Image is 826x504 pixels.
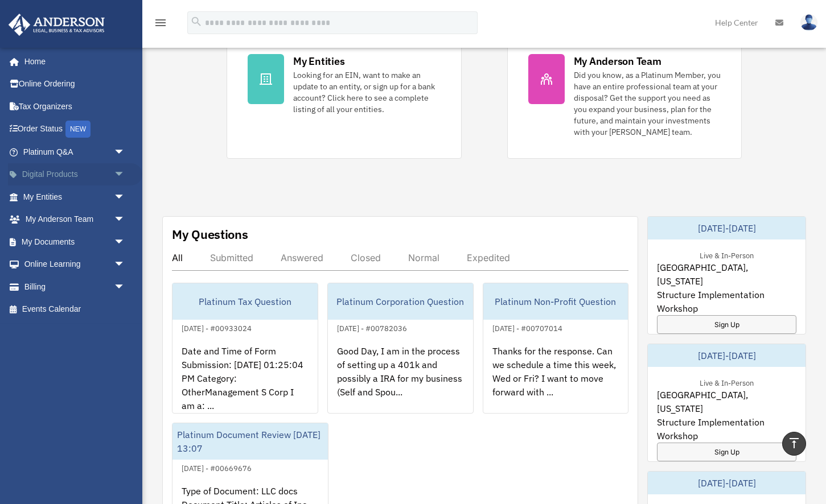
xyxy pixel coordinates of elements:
[114,163,137,187] span: arrow_drop_down
[172,283,318,414] a: Platinum Tax Question[DATE] - #00933024Date and Time of Form Submission: [DATE] 01:25:04 PM Categ...
[787,436,801,450] i: vertical_align_top
[657,261,796,288] span: [GEOGRAPHIC_DATA], [US_STATE]
[114,141,137,164] span: arrow_drop_down
[648,344,806,367] div: [DATE]-[DATE]
[467,252,510,263] div: Expedited
[8,163,142,186] a: Digital Productsarrow_drop_down
[328,335,473,424] div: Good Day, I am in the process of setting up a 401k and possibly a IRA for my business (Self and S...
[691,249,763,261] div: Live & In-Person
[483,283,629,414] a: Platinum Non-Profit Question[DATE] - #00707014Thanks for the response. Can we schedule a time thi...
[172,283,318,320] div: Platinum Tax Question
[114,230,137,254] span: arrow_drop_down
[483,321,572,333] div: [DATE] - #00707014
[574,54,661,68] div: My Anderson Team
[8,275,142,298] a: Billingarrow_drop_down
[8,298,142,321] a: Events Calendar
[351,252,381,263] div: Closed
[8,253,142,276] a: Online Learningarrow_drop_down
[154,16,167,30] i: menu
[483,283,628,320] div: Platinum Non-Profit Question
[227,33,461,159] a: My Entities Looking for an EIN, want to make an update to an entity, or sign up for a bank accoun...
[8,50,137,73] a: Home
[172,252,183,263] div: All
[483,335,628,424] div: Thanks for the response. Can we schedule a time this week, Wed or Fri? I want to move forward wit...
[114,185,137,209] span: arrow_drop_down
[8,73,142,96] a: Online Ordering
[657,315,796,334] a: Sign Up
[172,226,248,243] div: My Questions
[327,283,474,414] a: Platinum Corporation Question[DATE] - #00782036Good Day, I am in the process of setting up a 401k...
[328,283,473,320] div: Platinum Corporation Question
[8,208,142,231] a: My Anderson Teamarrow_drop_down
[800,14,817,31] img: User Pic
[190,15,203,28] i: search
[172,335,318,424] div: Date and Time of Form Submission: [DATE] 01:25:04 PM Category: OtherManagement S Corp I am a: ...
[8,141,142,163] a: Platinum Q&Aarrow_drop_down
[648,472,806,494] div: [DATE]-[DATE]
[114,253,137,276] span: arrow_drop_down
[114,208,137,232] span: arrow_drop_down
[657,443,796,461] a: Sign Up
[5,14,108,36] img: Anderson Advisors Platinum Portal
[172,461,261,473] div: [DATE] - #00669676
[154,20,167,30] a: menu
[114,275,137,299] span: arrow_drop_down
[648,217,806,239] div: [DATE]-[DATE]
[657,415,796,443] span: Structure Implementation Workshop
[408,252,439,263] div: Normal
[172,423,328,460] div: Platinum Document Review [DATE] 13:07
[8,230,142,253] a: My Documentsarrow_drop_down
[210,252,253,263] div: Submitted
[8,185,142,208] a: My Entitiesarrow_drop_down
[293,69,440,115] div: Looking for an EIN, want to make an update to an entity, or sign up for a bank account? Click her...
[507,33,742,159] a: My Anderson Team Did you know, as a Platinum Member, you have an entire professional team at your...
[657,288,796,315] span: Structure Implementation Workshop
[657,388,796,415] span: [GEOGRAPHIC_DATA], [US_STATE]
[293,54,344,68] div: My Entities
[65,121,91,138] div: NEW
[691,376,763,388] div: Live & In-Person
[281,252,323,263] div: Answered
[782,432,806,456] a: vertical_align_top
[8,118,142,141] a: Order StatusNEW
[328,321,416,333] div: [DATE] - #00782036
[574,69,721,138] div: Did you know, as a Platinum Member, you have an entire professional team at your disposal? Get th...
[172,321,261,333] div: [DATE] - #00933024
[8,95,142,118] a: Tax Organizers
